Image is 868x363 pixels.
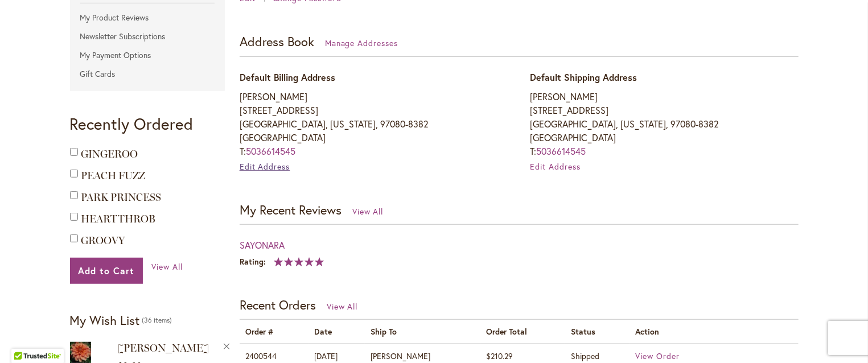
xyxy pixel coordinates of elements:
a: View All [327,301,358,312]
a: HEARTTHROB [81,213,156,225]
th: Order # [240,320,309,344]
a: PEACH FUZZ [81,170,146,182]
div: 100% [274,257,324,266]
a: 5036614545 [536,145,586,157]
a: View All [352,206,384,217]
a: PARK PRINCESS [81,191,162,204]
a: Edit Address [240,161,290,172]
strong: My Wish List [70,312,140,328]
a: SAYONARA [240,239,285,251]
a: View Order [636,350,680,361]
a: View All [151,261,183,273]
span: Default Shipping Address [530,71,637,83]
a: [PERSON_NAME] [118,342,209,354]
a: My Product Reviews [70,9,225,26]
th: Date [308,320,365,344]
a: Newsletter Subscriptions [70,28,225,45]
span: View All [151,261,183,272]
strong: Recently Ordered [70,113,194,134]
iframe: Launch Accessibility Center [9,323,40,354]
a: GINGEROO [81,148,138,160]
span: Default Billing Address [240,71,335,83]
address: [PERSON_NAME] [STREET_ADDRESS] [GEOGRAPHIC_DATA], [US_STATE], 97080-8382 [GEOGRAPHIC_DATA] T: [240,90,508,158]
a: Gift Cards [70,65,225,82]
span: Rating: [240,256,266,267]
a: 5036614545 [246,145,295,157]
address: [PERSON_NAME] [STREET_ADDRESS] [GEOGRAPHIC_DATA], [US_STATE], 97080-8382 [GEOGRAPHIC_DATA] T: [530,90,798,158]
span: $210.29 [486,350,513,361]
th: Ship To [365,320,480,344]
a: Manage Addresses [325,38,398,48]
a: GROOVY [81,234,125,247]
span: Add to Cart [79,265,135,277]
a: My Payment Options [70,47,225,64]
th: Status [565,320,630,344]
a: Edit Address [530,161,581,172]
th: Action [630,320,799,344]
span: 36 items [142,316,172,324]
button: Add to Cart [70,258,143,284]
strong: Address Book [240,33,314,49]
strong: Recent Orders [240,296,316,313]
th: Order Total [480,320,565,344]
strong: My Recent Reviews [240,201,342,218]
